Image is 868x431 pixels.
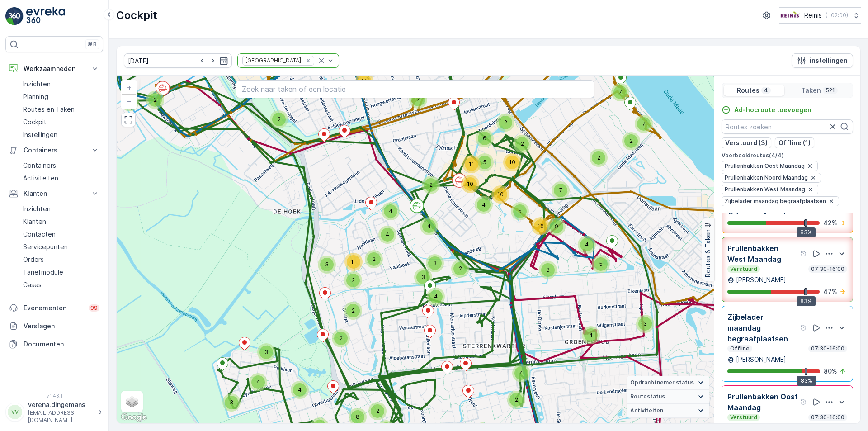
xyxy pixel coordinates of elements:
button: Klanten [5,185,103,203]
span: 2 [515,396,518,403]
div: 4 [582,326,600,344]
p: Prullenbakken West Maandag [727,243,798,265]
p: Inzichten [23,80,51,89]
p: Cases [23,280,42,289]
span: 2 [352,277,355,284]
span: 2 [630,137,633,144]
a: Orders [19,253,103,266]
p: 47 % [823,287,837,296]
span: 4 [298,386,302,393]
span: 2 [376,407,379,414]
p: Verstuurd [729,265,758,273]
p: [PERSON_NAME] [736,355,786,364]
p: Prullenbakken Oost Maandag [727,391,798,413]
span: 2 [459,265,462,272]
p: Klanten [24,189,85,198]
div: 2 [344,302,362,320]
summary: Routestatus [627,390,709,404]
p: Klanten [23,217,46,226]
a: Verslagen [5,317,103,335]
span: 3 [433,260,437,266]
span: Opdrachtnemer status [630,379,694,386]
span: 5 [483,159,486,166]
span: 8 [356,413,359,420]
p: Evenementen [24,303,83,313]
div: 2 [422,176,440,194]
div: help tooltippictogram [800,324,807,332]
summary: Activiteiten [627,404,709,418]
p: 80 % [824,367,837,376]
span: v 1.48.1 [5,393,103,398]
div: 7 [611,83,629,101]
input: dd/mm/yyyy [124,53,232,68]
div: 2 [332,329,350,347]
span: − [127,97,132,105]
span: Activiteiten [630,407,663,414]
div: 2 [344,271,362,289]
img: Reinis-Logo-Vrijstaand_Tekengebied-1-copy2_aBO4n7j.png [779,10,801,20]
div: 4 [249,373,267,391]
span: 10 [467,180,473,187]
span: 2 [340,335,343,341]
p: Instellingen [23,130,57,139]
span: 4 [318,423,321,430]
div: 2 [368,402,387,420]
button: Verstuurd (3) [722,137,771,148]
div: 4 [578,236,596,254]
a: Uitzoomen [122,95,136,108]
p: 42 % [823,218,837,227]
input: Zoek naar taken of een locatie [236,80,594,98]
div: 5 [476,153,494,171]
div: 3 [222,393,241,412]
p: Planning [23,92,48,101]
img: Google [119,412,149,423]
a: Inzichten [19,203,103,215]
a: Inzichten [19,78,103,90]
span: 4 [482,201,486,208]
span: 2 [278,116,281,123]
div: 3 [318,256,336,274]
span: 4 [519,369,523,376]
p: Ad-hocroute toevoegen [734,105,811,114]
p: Containers [23,161,56,170]
div: 2 [451,260,469,278]
p: Werkzaamheden [24,64,85,73]
span: 4 [589,332,593,338]
p: 99 [90,304,98,312]
span: 2 [504,119,507,126]
p: Cockpit [116,8,157,23]
div: 2 [146,91,164,109]
div: 2 [270,110,288,128]
p: Verstuurd [729,414,758,421]
span: 4 [386,231,389,238]
a: In zoomen [122,81,136,95]
span: 2 [597,154,600,161]
a: Tariefmodule [19,266,103,279]
div: 4 [427,288,445,306]
span: 11 [362,77,367,84]
p: Containers [24,146,85,155]
div: 3 [257,343,275,361]
div: 16 [532,217,550,235]
p: Routes en Taken [23,105,75,114]
p: Tariefmodule [23,268,63,277]
div: 83% [797,227,816,237]
span: 9 [555,223,558,230]
p: [PERSON_NAME] [736,275,786,284]
p: Offline (1) [778,138,811,147]
span: 5 [599,260,603,267]
p: Taken [801,86,821,95]
p: ( +02:00 ) [826,12,848,19]
p: 4 [763,87,769,94]
div: 2 [507,391,525,409]
a: Evenementen99 [5,299,103,317]
span: 2 [352,307,355,314]
button: Werkzaamheden [5,60,103,78]
span: 4 [256,379,260,385]
p: Verstuurd (3) [725,138,768,147]
div: help tooltippictogram [800,398,807,406]
p: verena.dingemans [28,400,93,409]
span: 4 [585,241,589,248]
span: 7 [642,120,646,127]
p: Routes & Taken [703,229,712,277]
